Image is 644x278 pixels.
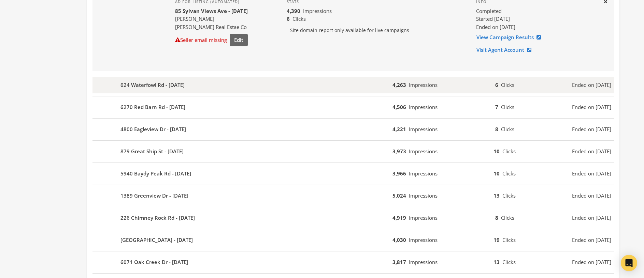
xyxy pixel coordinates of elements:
span: Clicks [501,214,514,221]
span: Impressions [409,236,438,243]
b: 4,506 [392,104,406,110]
b: 8 [495,126,498,133]
b: 6 [287,15,290,22]
span: Impressions [409,192,438,199]
span: Ended on [DATE] [572,258,611,266]
div: [PERSON_NAME] [175,15,248,23]
b: 1389 Greenview Dr - [DATE] [120,192,188,200]
b: 5940 Baydy Peak Rd - [DATE] [120,170,191,177]
div: [PERSON_NAME] Real Estae Co [175,23,248,31]
b: 624 Waterfowl Rd - [DATE] [120,81,185,89]
b: 4,263 [392,81,406,88]
span: Impressions [409,148,438,155]
button: 624 Waterfowl Rd - [DATE]4,263Impressions6ClicksEnded on [DATE] [92,77,614,93]
span: Ended on [DATE] [572,81,611,89]
button: 879 Great Ship St - [DATE]3,973Impressions10ClicksEnded on [DATE] [92,143,614,160]
span: Ended on [DATE] [572,125,611,133]
button: 4800 Eagleview Dr - [DATE]4,221Impressions8ClicksEnded on [DATE] [92,121,614,138]
b: 4,030 [392,236,406,243]
b: 879 Great Ship St - [DATE] [120,148,184,155]
div: Seller email missing [175,36,227,44]
span: Clicks [502,236,516,243]
b: 19 [493,236,500,243]
b: 3,966 [392,170,406,177]
b: 5,024 [392,192,406,199]
span: Impressions [409,81,438,88]
span: Clicks [502,259,516,265]
button: 226 Chimney Rock Rd - [DATE]4,919Impressions8ClicksEnded on [DATE] [92,210,614,226]
button: 6071 Oak Creek Dr - [DATE]3,817Impressions13ClicksEnded on [DATE] [92,254,614,271]
span: Clicks [501,126,514,133]
b: 85 Sylvan Views Ave - [DATE] [175,7,248,14]
b: 13 [493,192,500,199]
a: View Campaign Results [476,31,545,44]
div: Open Intercom Messenger [621,255,637,271]
span: Ended on [DATE] [572,192,611,200]
span: Impressions [409,126,438,133]
button: 6270 Red Barn Rd - [DATE]4,506Impressions7ClicksEnded on [DATE] [92,99,614,115]
span: Clicks [292,15,306,22]
button: [GEOGRAPHIC_DATA] - [DATE]4,030Impressions19ClicksEnded on [DATE] [92,232,614,248]
span: Impressions [303,7,332,14]
span: Clicks [501,81,514,88]
b: 6270 Red Barn Rd - [DATE] [120,103,185,111]
span: Impressions [409,259,438,265]
button: 1389 Greenview Dr - [DATE]5,024Impressions13ClicksEnded on [DATE] [92,188,614,204]
b: 6 [495,81,498,88]
b: 10 [493,170,500,177]
b: 4,390 [287,7,300,14]
a: Visit Agent Account [476,44,536,56]
div: Started [DATE] [476,15,598,23]
button: 5940 Baydy Peak Rd - [DATE]3,966Impressions10ClicksEnded on [DATE] [92,166,614,182]
span: Ended on [DATE] [572,148,611,155]
span: completed [476,7,502,15]
span: Clicks [501,104,514,110]
span: Ended on [DATE] [572,236,611,244]
span: Clicks [502,148,516,155]
b: 4,221 [392,126,406,133]
span: Impressions [409,214,438,221]
span: Impressions [409,170,438,177]
b: 7 [495,104,498,110]
span: Clicks [502,170,516,177]
b: 4800 Eagleview Dr - [DATE] [120,125,186,133]
span: Ended on [DATE] [476,24,515,30]
button: Edit [230,34,248,46]
span: Ended on [DATE] [572,214,611,222]
b: 3,973 [392,148,406,155]
span: Ended on [DATE] [572,170,611,177]
p: Site domain report only available for live campaigns [287,23,465,37]
span: Impressions [409,104,438,110]
b: [GEOGRAPHIC_DATA] - [DATE] [120,236,193,244]
b: 10 [493,148,500,155]
span: Clicks [502,192,516,199]
b: 3,817 [392,259,406,265]
b: 4,919 [392,214,406,221]
b: 226 Chimney Rock Rd - [DATE] [120,214,195,222]
span: Ended on [DATE] [572,103,611,111]
b: 8 [495,214,498,221]
b: 13 [493,259,500,265]
b: 6071 Oak Creek Dr - [DATE] [120,258,188,266]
